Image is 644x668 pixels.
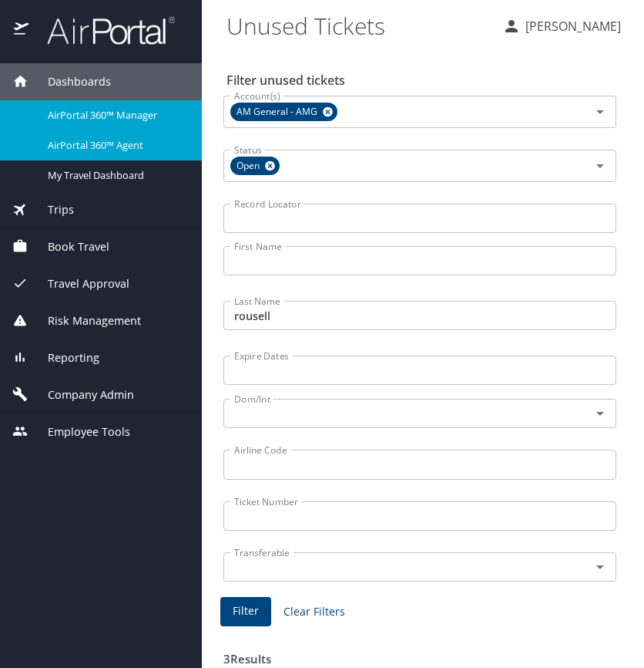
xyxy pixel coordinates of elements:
[29,349,99,366] span: Reporting
[521,17,621,35] p: [PERSON_NAME]
[230,103,337,121] div: AM General - AMG
[230,158,269,174] span: Open
[29,73,111,90] span: Dashboards
[48,138,183,153] span: AirPortal 360™ Agent
[29,386,134,403] span: Company Admin
[589,101,611,123] button: Open
[233,602,259,621] span: Filter
[29,275,129,292] span: Travel Approval
[14,15,30,46] img: icon-airportal.png
[589,556,611,578] button: Open
[496,12,627,40] button: [PERSON_NAME]
[220,597,271,627] button: Filter
[226,2,490,49] h1: Unused Tickets
[29,238,109,255] span: Book Travel
[226,68,619,93] h2: Filter unused tickets
[30,15,175,46] img: airportal-logo.png
[29,201,74,218] span: Trips
[230,104,327,120] span: AM General - AMG
[230,157,280,175] div: Open
[48,168,183,183] span: My Travel Dashboard
[277,598,351,626] button: Clear Filters
[589,155,611,177] button: Open
[223,641,616,668] h3: 3 Results
[29,423,130,440] span: Employee Tools
[283,602,345,622] span: Clear Filters
[29,312,141,329] span: Risk Management
[48,108,183,123] span: AirPortal 360™ Manager
[589,403,611,424] button: Open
